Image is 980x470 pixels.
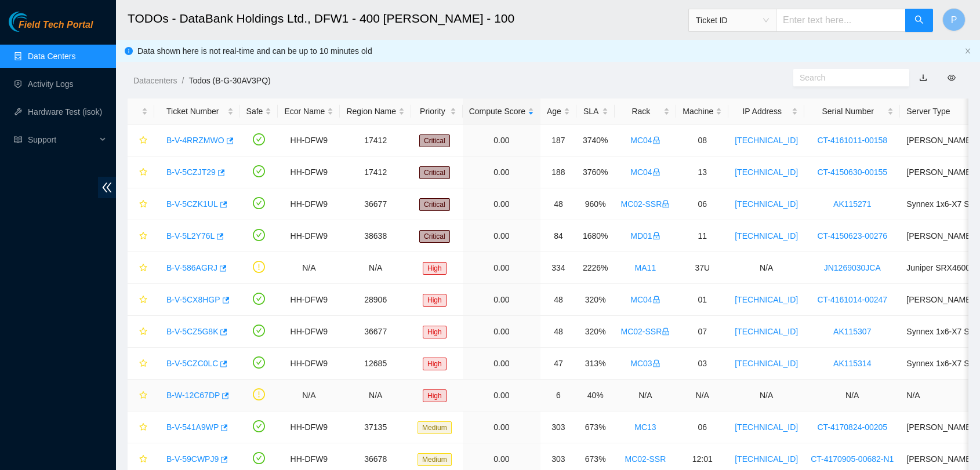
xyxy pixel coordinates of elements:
[652,359,660,367] span: lock
[278,188,340,220] td: HH-DFW9
[662,200,670,208] span: lock
[340,348,411,380] td: 12685
[540,220,576,252] td: 84
[340,125,411,156] td: 17412
[340,220,411,252] td: 38638
[419,166,450,179] span: Critical
[817,167,887,177] a: CT-4150630-00155
[576,188,615,220] td: 960%
[134,163,148,181] button: star
[423,358,447,370] span: High
[576,348,615,380] td: 313%
[811,454,894,464] a: CT-4170905-00682-N1
[817,295,887,304] a: CT-4161014-00247
[166,359,218,368] a: B-V-5CZC0LC
[576,316,615,348] td: 320%
[652,136,660,144] span: lock
[188,76,270,85] a: Todos (B-G-30AV3PQ)
[676,411,728,443] td: 06
[134,258,148,277] button: star
[166,199,218,209] a: B-V-5CZK1UL
[139,168,147,177] span: star
[463,125,540,156] td: 0.00
[134,386,148,405] button: star
[817,231,887,241] a: CT-4150623-00276
[676,380,728,411] td: N/A
[735,199,798,209] a: [TECHNICAL_ID]
[340,316,411,348] td: 36677
[14,136,22,144] span: read
[615,380,677,411] td: N/A
[696,12,769,29] span: Ticket ID
[676,284,728,316] td: 01
[166,136,224,145] a: B-V-4RRZMWO
[540,348,576,380] td: 47
[9,21,93,36] a: Akamai TechnologiesField Tech Portal
[735,327,798,336] a: [TECHNICAL_ID]
[833,327,871,336] a: AK115307
[166,327,218,336] a: B-V-5CZ5G8K
[139,359,147,369] span: star
[630,136,660,145] a: MC04lock
[253,356,265,369] span: check-circle
[948,74,956,82] span: eye
[576,252,615,284] td: 2226%
[676,252,728,284] td: 37U
[340,380,411,411] td: N/A
[576,125,615,156] td: 3740%
[735,167,798,177] a: [TECHNICAL_ID]
[951,13,957,27] span: P
[139,264,147,273] span: star
[824,263,881,272] a: JN1269030JCA
[576,411,615,443] td: 673%
[340,156,411,188] td: 17412
[817,136,887,145] a: CT-4161011-00158
[253,452,265,464] span: check-circle
[776,9,906,32] input: Enter text here...
[576,156,615,188] td: 3760%
[166,167,216,177] a: B-V-5CZJT29
[463,411,540,443] td: 0.00
[662,327,670,336] span: lock
[540,125,576,156] td: 187
[964,48,971,55] button: close
[423,294,447,307] span: High
[28,128,96,151] span: Support
[28,79,74,89] a: Activity Logs
[253,197,265,209] span: check-circle
[134,195,148,213] button: star
[139,423,147,432] span: star
[735,359,798,368] a: [TECHNICAL_ID]
[463,380,540,411] td: 0.00
[800,71,894,84] input: Search
[652,296,660,304] span: lock
[676,125,728,156] td: 08
[134,290,148,309] button: star
[676,220,728,252] td: 11
[419,134,450,147] span: Critical
[463,284,540,316] td: 0.00
[423,389,447,402] span: High
[9,12,59,32] img: Akamai Technologies
[576,220,615,252] td: 1680%
[253,420,265,432] span: check-circle
[540,411,576,443] td: 303
[278,348,340,380] td: HH-DFW9
[463,156,540,188] td: 0.00
[540,284,576,316] td: 48
[735,422,798,432] a: [TECHNICAL_ID]
[253,388,265,400] span: exclamation-circle
[134,131,148,150] button: star
[340,252,411,284] td: N/A
[134,354,148,373] button: star
[540,316,576,348] td: 48
[139,391,147,400] span: star
[418,453,452,466] span: Medium
[634,422,656,432] a: MC13
[139,200,147,209] span: star
[134,322,148,341] button: star
[182,76,184,85] span: /
[423,326,447,338] span: High
[139,327,147,337] span: star
[676,348,728,380] td: 03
